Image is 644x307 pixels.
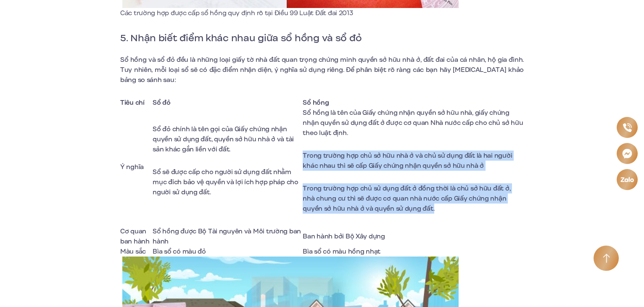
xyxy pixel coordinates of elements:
span: Sổ đỏ chính là tên gọi của Giấy chứng nhận quyền sử dụng đất, quyền sở hữu nhà ở và tài sản khác ... [153,124,294,154]
img: Zalo icon [620,177,634,183]
span: Sổ hồng là tên của Giấy chứng nhận quyền sở hữu nhà, giấy chứng nhận quyền sử dụng đất ở được cơ ... [303,108,523,138]
b: Sổ hồng [303,98,329,107]
span: Trong trường hợp chủ sở hữu nhà ở và chủ sử dụng đất là hai người khác nhau thì sẽ cấp Giấy chứng... [303,151,512,170]
span: Bìa sổ có màu hồng nhạt [303,247,380,256]
img: Arrow icon [603,254,610,263]
img: Messenger icon [622,148,633,159]
span: Ý nghĩa [120,162,144,172]
span: Sổ hồng và sổ đỏ đều là những loại giấy tờ nhà đất quan trọng chứng minh quyền sở hữu nhà ở, đất ... [120,55,524,85]
img: Phone icon [623,123,632,132]
span: Màu sắc [120,247,146,256]
span: Trong trường hợp chủ sử dụng đất ở đồng thời là chủ sở hữu đất ở, nhà chung cư thì sẽ được cơ qua... [303,184,510,213]
span: Cơ quan ban hành [120,227,150,246]
span: Sổ sẽ được cấp cho người sử dụng đất nhằm mục đích bảo vệ quyền và lợi ích hợp pháp cho người sử ... [153,167,298,197]
span: Bìa sổ có màu đỏ [153,247,206,256]
b: Sổ đỏ [153,98,171,107]
b: Tiêu chí [120,98,145,107]
span: Sổ hồng được Bộ Tài nguyên và Môi trường ban hành [153,227,301,246]
span: Ban hành bởi Bộ Xây dựng [303,232,385,241]
span: 5. Nhận biết điểm khác nhau giữa sổ hồng và sổ đỏ [120,31,362,45]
